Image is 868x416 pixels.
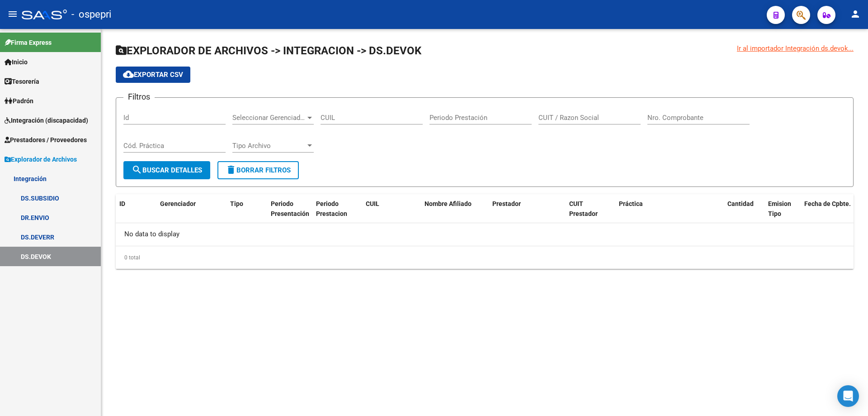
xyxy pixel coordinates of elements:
datatable-header-cell: Prestador [489,194,566,224]
datatable-header-cell: CUIT Prestador [566,194,615,224]
span: Seleccionar Gerenciador [232,114,306,122]
datatable-header-cell: CUIL [362,194,421,224]
h3: Filtros [123,91,155,103]
span: Tesorería [5,77,39,86]
span: Tipo Archivo [232,142,306,150]
span: ID [119,200,125,207]
span: CUIL [366,200,379,207]
span: - ospepri [71,5,111,24]
mat-icon: cloud_download [123,69,134,80]
span: Integración (discapacidad) [5,115,88,125]
div: No data to display [116,223,854,246]
span: Firma Express [5,38,52,48]
span: Prestadores / Proveedores [5,135,87,145]
span: Nombre Afiliado [425,200,472,207]
span: Fecha de Cpbte. [804,200,851,207]
span: Explorador de Archivos [5,154,77,164]
button: Borrar Filtros [217,161,299,179]
span: Borrar Filtros [226,166,291,174]
span: CUIT Prestador [569,200,598,218]
datatable-header-cell: Práctica [615,194,724,224]
span: Práctica [619,200,643,207]
span: Emision Tipo [768,200,791,218]
button: Buscar Detalles [123,161,210,179]
span: Buscar Detalles [132,166,202,174]
span: Cantidad [727,200,754,207]
datatable-header-cell: Cantidad [724,194,764,224]
datatable-header-cell: Tipo [226,194,267,224]
datatable-header-cell: ID [116,194,156,224]
datatable-header-cell: Emision Tipo [764,194,801,224]
span: Gerenciador [160,200,196,207]
mat-icon: menu [7,9,18,19]
span: Padrón [5,96,33,106]
div: 0 total [116,246,854,269]
span: Exportar CSV [123,71,183,79]
span: EXPLORADOR DE ARCHIVOS -> INTEGRACION -> DS.DEVOK [116,44,421,57]
button: Exportar CSV [116,67,190,83]
mat-icon: person [850,9,861,19]
span: Periodo Presentación [271,200,309,218]
datatable-header-cell: Nombre Afiliado [421,194,489,224]
div: Open Intercom Messenger [837,385,859,407]
datatable-header-cell: Periodo Presentación [267,194,312,224]
datatable-header-cell: Periodo Prestacion [312,194,362,224]
span: Periodo Prestacion [316,200,347,218]
span: Tipo [230,200,243,207]
datatable-header-cell: Gerenciador [156,194,226,224]
mat-icon: search [132,164,142,175]
span: Prestador [492,200,521,207]
mat-icon: delete [226,164,236,175]
div: Ir al importador Integración ds.devok... [737,43,854,53]
span: Inicio [5,57,28,67]
datatable-header-cell: Fecha de Cpbte. [801,194,864,224]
